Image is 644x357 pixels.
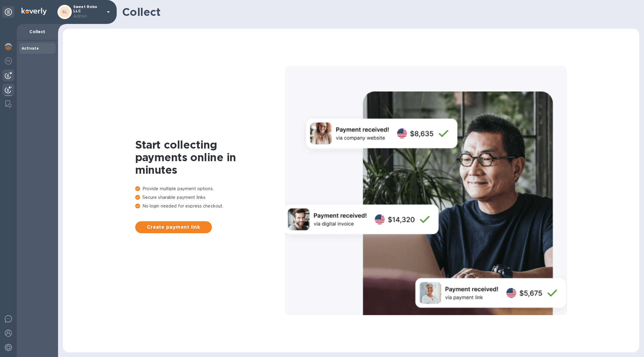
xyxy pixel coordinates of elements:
p: No login needed for express checkout. [135,203,285,209]
div: Unpin categories [2,6,14,18]
p: Collect [22,29,53,35]
b: SL [62,10,67,14]
p: Sweet Robo LLC [73,5,103,19]
p: Provide multiple payment options. [135,186,285,192]
h1: Start collecting payments online in minutes [135,138,285,176]
h1: Collect [122,6,634,18]
img: Foreign exchange [5,57,12,65]
img: Logo [22,8,47,15]
b: Activate [22,46,39,51]
span: Create payment link [140,224,207,231]
button: Create payment link [135,221,212,233]
p: Admin [73,13,103,19]
p: Secure sharable payment links. [135,194,285,201]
